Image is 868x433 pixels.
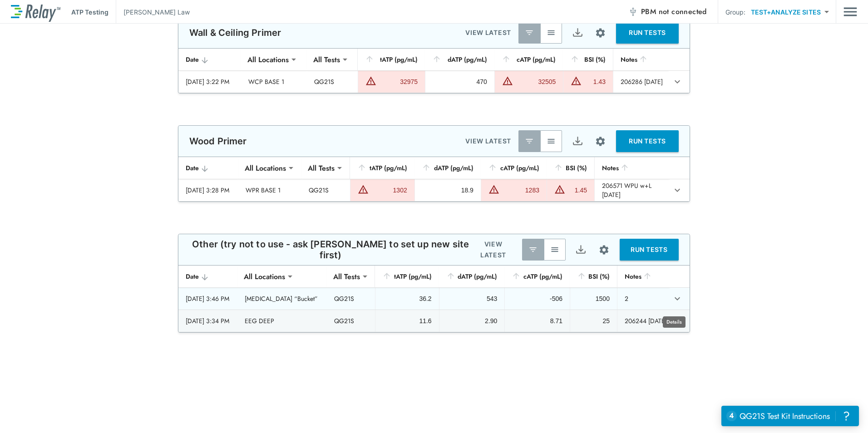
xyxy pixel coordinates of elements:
[602,162,662,173] div: Notes
[422,186,473,195] div: 18.9
[186,186,231,195] div: [DATE] 3:28 PM
[422,162,473,173] div: dATP (pg/mL)
[178,266,237,288] th: Date
[365,75,376,86] img: Warning
[189,136,247,147] p: Wood Primer
[659,6,707,17] span: not connected
[570,54,606,65] div: BSI (%)
[575,244,587,256] img: Export Icon
[71,7,108,17] p: ATP Testing
[447,294,498,303] div: 543
[616,130,679,152] button: RUN TESTS
[327,288,375,310] td: QG21S
[178,49,690,93] table: sticky table
[237,310,327,332] td: EEG DEEP
[571,75,582,86] img: Warning
[670,182,685,198] button: expand row
[515,77,556,86] div: 32505
[365,54,418,65] div: tATP (pg/mL)
[383,316,432,325] div: 11.6
[670,291,685,306] button: expand row
[528,245,538,254] img: Latest
[512,316,562,325] div: 8.71
[577,271,610,282] div: BSI (%)
[178,266,690,332] table: sticky table
[472,239,514,261] p: VIEW LATEST
[241,71,307,93] td: WCP BASE 1
[238,159,292,177] div: All Locations
[465,136,511,147] p: VIEW LATEST
[189,27,281,38] p: Wall & Ceiling Primer
[843,3,857,20] button: Main menu
[554,162,587,173] div: BSI (%)
[488,184,499,195] img: Warning
[577,316,610,325] div: 25
[625,3,710,21] button: PBM not connected
[550,245,559,254] img: View All
[186,294,230,303] div: [DATE] 3:46 PM
[588,129,612,153] button: Site setup
[178,157,238,179] th: Date
[547,28,556,37] img: View All
[488,162,539,173] div: cATP (pg/mL)
[512,271,562,282] div: cATP (pg/mL)
[237,288,327,310] td: [MEDICAL_DATA] “Bucket”
[447,316,498,325] div: 2.90
[617,310,669,332] td: 206244 [DATE]
[725,7,746,17] p: Group:
[567,130,588,152] button: Export
[178,49,241,71] th: Date
[525,137,534,146] img: Latest
[572,27,583,39] img: Export Icon
[567,186,587,195] div: 1.45
[584,77,606,86] div: 1.43
[237,267,291,285] div: All Locations
[621,54,661,65] div: Notes
[123,7,190,17] p: [PERSON_NAME] Law
[594,179,669,201] td: 206571 WPU w+L [DATE]
[512,294,562,303] div: -506
[433,77,487,86] div: 470
[502,54,556,65] div: cATP (pg/mL)
[186,316,230,325] div: [DATE] 3:34 PM
[577,294,610,303] div: 1500
[301,159,341,177] div: All Tests
[383,294,432,303] div: 36.2
[307,71,358,93] td: QG21S
[616,22,679,44] button: RUN TESTS
[186,77,234,86] div: [DATE] 3:22 PM
[620,239,679,261] button: RUN TESTS
[379,77,418,86] div: 32975
[327,310,375,332] td: QG21S
[598,244,610,256] img: Settings Icon
[178,157,690,202] table: sticky table
[502,75,513,86] img: Warning
[628,7,637,16] img: Offline Icon
[595,27,606,39] img: Settings Icon
[238,179,301,201] td: WPR BASE 1
[465,27,511,38] p: VIEW LATEST
[641,5,707,18] span: PBM
[502,186,539,195] div: 1283
[843,3,857,20] img: Drawer Icon
[570,239,592,261] button: Export
[241,50,295,69] div: All Locations
[617,288,669,310] td: 2
[301,179,350,201] td: QG21S
[11,2,60,22] img: LuminUltra Relay
[189,239,472,261] p: Other (try not to use - ask [PERSON_NAME] to set up new site first)
[592,238,616,262] button: Site setup
[595,136,606,147] img: Settings Icon
[567,22,588,44] button: Export
[371,186,407,195] div: 1302
[446,271,498,282] div: dATP (pg/mL)
[382,271,432,282] div: tATP (pg/mL)
[588,21,612,45] button: Site setup
[663,316,686,328] div: Details
[547,137,556,146] img: View All
[613,71,668,93] td: 206286 [DATE]
[525,28,534,37] img: Latest
[670,74,685,89] button: expand row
